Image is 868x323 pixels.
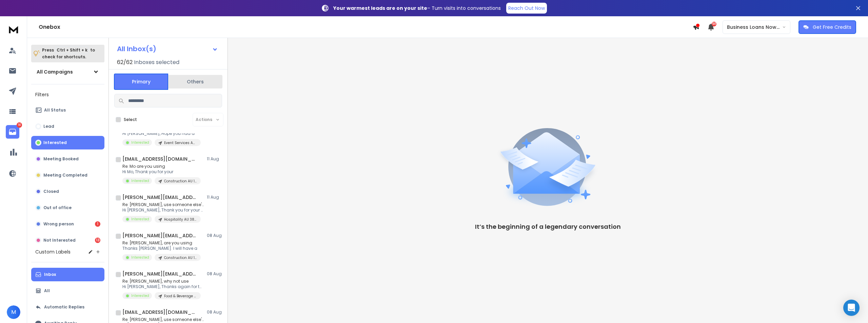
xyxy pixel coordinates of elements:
[122,309,197,316] h1: [EMAIL_ADDRESS][DOMAIN_NAME]
[122,246,201,251] p: Thanks [PERSON_NAME]. I will have a
[31,217,104,231] button: Wrong person1
[207,309,222,315] p: 08 Aug
[31,65,104,79] button: All Campaigns
[35,248,71,255] h3: Custom Labels
[122,194,197,201] h1: [PERSON_NAME][EMAIL_ADDRESS][DOMAIN_NAME]
[207,271,222,277] p: 08 Aug
[112,42,223,56] button: All Inbox(s)
[131,217,149,222] p: Interested
[131,178,149,183] p: Interested
[43,124,54,129] p: Lead
[333,5,501,12] p: – Turn visits into conversations
[124,117,137,122] label: Select
[31,284,104,298] button: All
[122,284,204,289] p: Hi [PERSON_NAME], Thanks again for taking
[164,179,197,184] p: Construction AU 1686 List 1 Video CTA
[712,22,716,26] span: 50
[122,279,204,284] p: Re: [PERSON_NAME], why not use
[813,24,851,31] p: Get Free Credits
[31,120,104,133] button: Lead
[131,293,149,298] p: Interested
[95,221,100,227] div: 1
[31,168,104,182] button: Meeting Completed
[727,24,782,31] p: Business Loans Now ([PERSON_NAME])
[43,238,76,243] p: Not Interested
[114,74,168,90] button: Primary
[131,140,149,145] p: Interested
[506,3,547,14] a: Reach Out Now
[7,305,20,319] button: M
[122,270,197,277] h1: [PERSON_NAME][EMAIL_ADDRESS][DOMAIN_NAME]
[44,304,84,310] p: Automatic Replies
[207,195,222,200] p: 11 Aug
[122,169,201,175] p: Hi Mo, Thank you for your
[131,255,149,260] p: Interested
[56,46,88,54] span: Ctrl + Shift + k
[31,185,104,198] button: Closed
[43,173,87,178] p: Meeting Completed
[164,140,197,145] p: Event Services AU 812 List 1 Video CTA
[39,23,693,31] h1: Onebox
[43,189,59,194] p: Closed
[134,58,179,66] h3: Inboxes selected
[122,232,197,239] h1: [PERSON_NAME][EMAIL_ADDRESS][PERSON_NAME][DOMAIN_NAME]
[843,300,860,316] div: Open Intercom Messenger
[122,164,201,169] p: Re: Mo are you using
[44,107,66,113] p: All Status
[44,288,50,294] p: All
[42,47,95,60] p: Press to check for shortcuts.
[43,156,79,162] p: Meeting Booked
[31,300,104,314] button: Automatic Replies
[164,255,197,260] p: Construction AU 1686 List 1 Video CTA
[37,68,73,75] h1: All Campaigns
[31,90,104,99] h3: Filters
[164,217,197,222] p: Hospitality AU 386 List 1 Video CTA
[117,45,156,52] h1: All Inbox(s)
[31,152,104,166] button: Meeting Booked
[122,207,204,213] p: Hi [PERSON_NAME], Thank you for your reply. If
[168,74,222,89] button: Others
[122,317,204,322] p: Re: [PERSON_NAME], use someone else's
[333,5,427,12] strong: Your warmest leads are on your site
[43,140,67,145] p: Interested
[43,205,72,210] p: Out of office
[122,131,201,136] p: Hi [PERSON_NAME], Hope you had a
[31,234,104,247] button: Not Interested13
[475,222,621,231] p: It’s the beginning of a legendary conversation
[798,20,856,34] button: Get Free Credits
[31,103,104,117] button: All Status
[207,156,222,162] p: 11 Aug
[122,240,201,246] p: Re: [PERSON_NAME], are you using
[207,233,222,238] p: 08 Aug
[31,136,104,149] button: Interested
[122,156,197,162] h1: [EMAIL_ADDRESS][DOMAIN_NAME]
[122,202,204,207] p: Re: [PERSON_NAME], use someone else's
[95,238,100,243] div: 13
[117,58,133,66] span: 62 / 62
[44,272,56,277] p: Inbox
[31,268,104,281] button: Inbox
[17,122,22,128] p: 14
[43,221,74,227] p: Wrong person
[6,125,19,139] a: 14
[508,5,545,12] p: Reach Out Now
[164,294,197,299] p: Food & Beverage AU 409 List 1 Video CTA
[7,23,20,36] img: logo
[31,201,104,215] button: Out of office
